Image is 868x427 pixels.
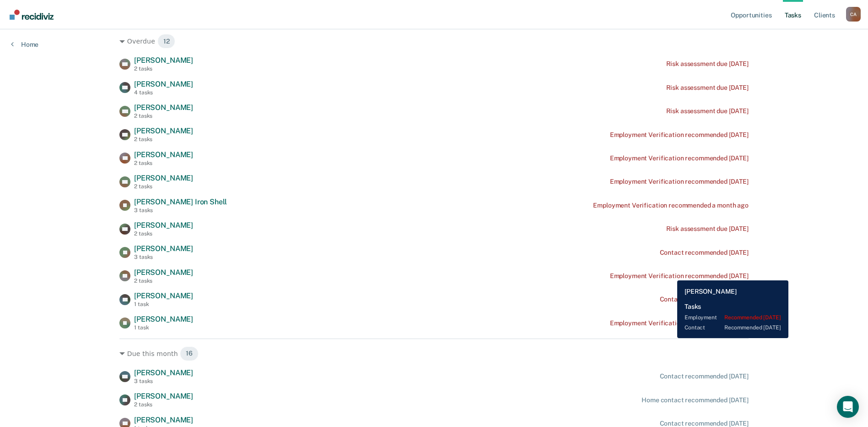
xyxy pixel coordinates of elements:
span: 16 [180,346,199,361]
div: 1 task [134,324,193,331]
div: 2 tasks [134,278,193,284]
div: Contact recommended [DATE] [660,296,749,303]
div: 2 tasks [134,66,193,72]
span: [PERSON_NAME] [134,221,193,230]
span: [PERSON_NAME] [134,368,193,377]
span: [PERSON_NAME] [134,291,193,300]
span: [PERSON_NAME] [134,56,193,65]
span: [PERSON_NAME] [134,268,193,277]
div: C A [846,7,861,22]
div: 2 tasks [134,401,193,408]
div: Employment Verification recommended a month ago [593,202,748,209]
span: [PERSON_NAME] [134,126,193,135]
span: [PERSON_NAME] [134,174,193,182]
div: 2 tasks [134,230,193,237]
span: [PERSON_NAME] [134,392,193,400]
div: Risk assessment due [DATE] [666,60,749,68]
span: [PERSON_NAME] [134,150,193,159]
div: Overdue 12 [119,34,749,49]
span: [PERSON_NAME] [134,80,193,88]
div: Employment Verification recommended [DATE] [610,131,749,139]
div: 3 tasks [134,378,193,384]
div: Risk assessment due [DATE] [666,107,749,115]
div: 1 task [134,301,193,307]
div: 2 tasks [134,136,193,142]
div: Contact recommended [DATE] [660,372,749,380]
div: 2 tasks [134,183,193,190]
button: Profile dropdown button [846,7,861,22]
div: Employment Verification recommended [DATE] [610,154,749,162]
img: Recidiviz [10,10,54,20]
span: [PERSON_NAME] [134,103,193,112]
div: Home contact recommended [DATE] [642,396,749,404]
div: Risk assessment due [DATE] [666,84,749,92]
a: Home [11,40,38,49]
div: 2 tasks [134,160,193,166]
span: 12 [157,34,176,49]
span: [PERSON_NAME] [134,315,193,323]
div: 4 tasks [134,89,193,96]
div: Employment Verification recommended [DATE] [610,178,749,186]
div: Open Intercom Messenger [837,396,859,418]
div: Due this month 16 [119,346,749,361]
div: Employment Verification recommended [DATE] [610,319,749,327]
span: [PERSON_NAME] [134,244,193,253]
div: 2 tasks [134,113,193,119]
span: [PERSON_NAME] [134,416,193,424]
div: Risk assessment due [DATE] [666,225,749,233]
div: 3 tasks [134,254,193,260]
div: Employment Verification recommended [DATE] [610,272,749,280]
div: 3 tasks [134,207,227,213]
div: Contact recommended [DATE] [660,249,749,257]
span: [PERSON_NAME] Iron Shell [134,197,227,206]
